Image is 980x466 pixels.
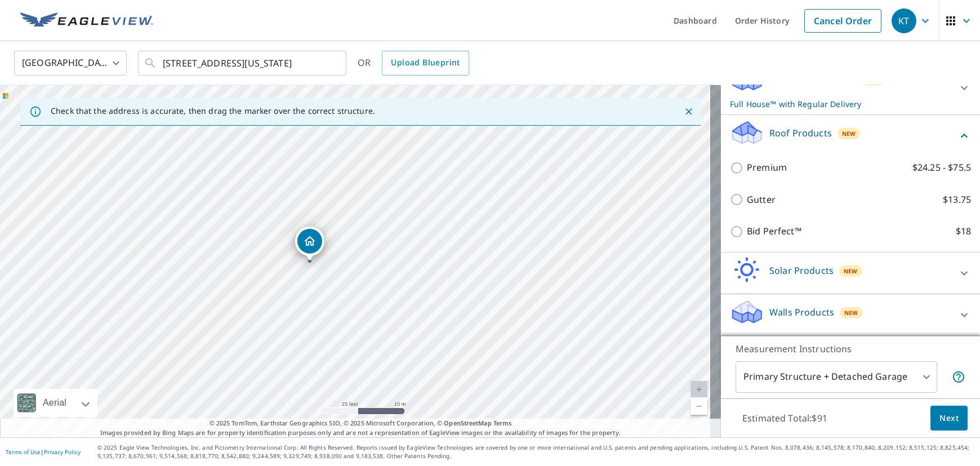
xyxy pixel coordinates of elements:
[444,419,491,427] a: OpenStreetMap
[730,119,971,152] div: Roof ProductsNew
[358,51,469,76] div: OR
[681,104,696,119] button: Close
[943,193,971,207] p: $13.75
[939,411,959,425] span: Next
[730,299,971,331] div: Walls ProductsNew
[804,9,881,33] a: Cancel Order
[952,370,965,384] span: Your report will include the primary structure and a detached garage if one exists.
[747,224,801,238] p: Bid Perfect™
[844,308,858,317] span: New
[493,419,512,427] a: Terms
[769,264,834,277] p: Solar Products
[382,51,469,76] a: Upload Blueprint
[391,56,460,70] span: Upload Blueprint
[163,47,323,79] input: Search by address or latitude-longitude
[39,389,70,417] div: Aerial
[733,406,836,431] p: Estimated Total: $91
[6,448,41,456] a: Terms of Use
[844,267,858,276] span: New
[44,448,81,456] a: Privacy Policy
[97,443,974,460] p: © 2025 Eagle View Technologies, Inc. and Pictometry International Corp. All Rights Reserved. Repo...
[747,193,776,207] p: Gutter
[691,398,707,415] a: Current Level 20, Zoom Out
[730,98,951,110] p: Full House™ with Regular Delivery
[747,161,787,175] p: Premium
[736,361,937,393] div: Primary Structure + Detached Garage
[20,12,153,29] img: EV Logo
[912,161,971,175] p: $24.25 - $75.5
[295,227,324,261] div: Dropped pin, building 1, Residential property, 514 Georgia Ave Norfolk, VA 23508
[730,257,971,289] div: Solar ProductsNew
[842,129,856,138] span: New
[736,342,965,356] p: Measurement Instructions
[730,66,971,110] div: Full House ProductsNewFull House™ with Regular Delivery
[14,389,97,417] div: Aerial
[892,8,916,33] div: KT
[51,106,375,116] p: Check that the address is accurate, then drag the marker over the correct structure.
[691,381,707,398] a: Current Level 20, Zoom In Disabled
[930,406,968,431] button: Next
[769,126,832,140] p: Roof Products
[6,449,81,455] p: |
[769,305,834,319] p: Walls Products
[210,419,512,428] span: © 2025 TomTom, Earthstar Geographics SIO, © 2025 Microsoft Corporation, ©
[956,224,971,238] p: $18
[14,47,127,79] div: [GEOGRAPHIC_DATA]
